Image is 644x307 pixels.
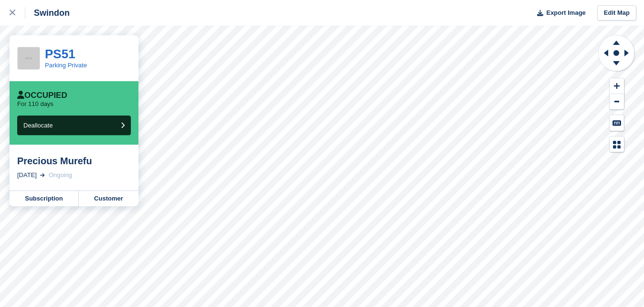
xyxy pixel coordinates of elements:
p: For 110 days [17,100,53,108]
button: Export Image [531,5,586,21]
a: Subscription [10,191,79,206]
button: Zoom In [610,78,624,94]
button: Map Legend [610,137,624,152]
a: Parking Private [45,62,87,69]
span: Export Image [546,8,585,18]
span: Deallocate [23,122,53,129]
div: Swindon [25,7,70,19]
div: Precious Murefu [17,155,131,167]
button: Keyboard Shortcuts [610,115,624,131]
a: Customer [79,191,138,206]
div: Occupied [17,91,67,100]
button: Deallocate [17,116,131,135]
button: Zoom Out [610,94,624,110]
img: 256x256-placeholder-a091544baa16b46aadf0b611073c37e8ed6a367829ab441c3b0103e7cf8a5b1b.png [18,47,40,69]
div: Ongoing [49,170,72,180]
a: PS51 [45,47,75,61]
img: arrow-right-light-icn-cde0832a797a2874e46488d9cf13f60e5c3a73dbe684e267c42b8395dfbc2abf.svg [40,173,45,177]
div: [DATE] [17,170,37,180]
a: Edit Map [597,5,636,21]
